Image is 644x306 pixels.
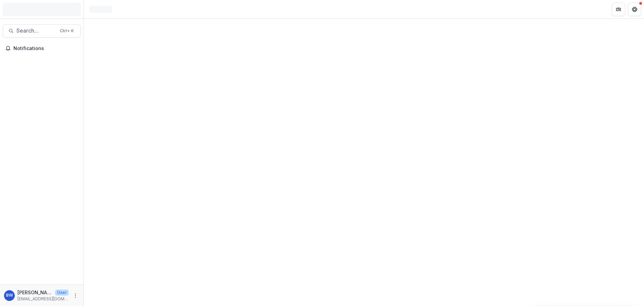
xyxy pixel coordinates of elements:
[59,27,75,35] div: Ctrl + K
[17,289,52,296] p: [PERSON_NAME][US_STATE]
[71,292,79,300] button: More
[6,293,13,298] div: Brian Washington
[3,43,81,54] button: Notifications
[87,4,115,14] nav: breadcrumb
[17,296,69,302] p: [EMAIL_ADDRESS][DOMAIN_NAME]
[612,3,625,16] button: Partners
[55,290,69,296] p: User
[3,24,81,38] button: Search...
[628,3,641,16] button: Get Help
[13,46,78,51] span: Notifications
[16,28,56,34] span: Search...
